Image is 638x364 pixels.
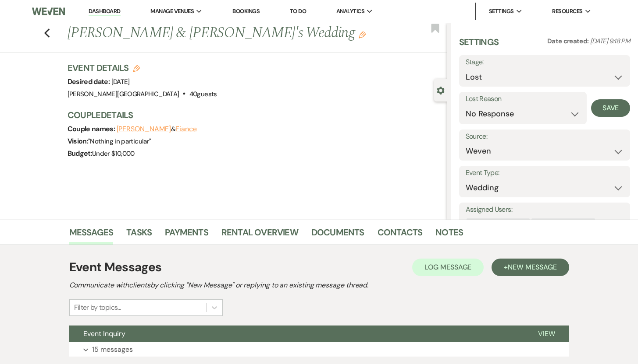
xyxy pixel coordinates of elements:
[524,325,569,342] button: View
[68,90,179,98] span: [PERSON_NAME][GEOGRAPHIC_DATA]
[69,258,162,276] h1: Event Messages
[111,77,130,86] span: [DATE]
[466,203,624,216] label: Assigned Users:
[69,342,569,357] button: 15 messages
[68,23,367,44] h1: [PERSON_NAME] & [PERSON_NAME]'s Wedding
[378,225,423,245] a: Contacts
[489,7,514,16] span: Settings
[552,7,582,16] span: Resources
[590,37,630,45] span: [DATE] 9:18 PM
[508,262,556,272] span: New Message
[189,90,217,98] span: 40 guests
[175,126,197,133] button: Fiance
[92,344,133,355] p: 15 messages
[531,218,585,231] div: [PERSON_NAME]
[165,225,208,245] a: Payments
[117,126,171,133] button: [PERSON_NAME]
[74,302,121,313] div: Filter by topics...
[69,325,524,342] button: Event Inquiry
[68,136,89,146] span: Vision:
[68,124,117,133] span: Couple names:
[459,36,499,55] h3: Settings
[117,125,197,133] span: &
[466,56,624,69] label: Stage:
[126,225,152,245] a: Tasks
[412,259,484,276] button: Log Message
[68,62,217,74] h3: Event Details
[492,259,569,276] button: +New Message
[221,225,298,245] a: Rental Overview
[466,167,624,179] label: Event Type:
[68,77,111,86] span: Desired date:
[89,7,120,16] a: Dashboard
[83,329,125,338] span: Event Inquiry
[311,225,364,245] a: Documents
[68,149,93,158] span: Budget:
[150,7,194,16] span: Manage Venues
[69,225,114,245] a: Messages
[466,130,624,143] label: Source:
[69,280,569,290] h2: Communicate with clients by clicking "New Message" or replying to an existing message thread.
[547,37,590,45] span: Date created:
[290,7,306,15] a: To Do
[32,2,65,21] img: Weven Logo
[359,31,366,38] button: Edit
[435,225,463,245] a: Notes
[467,218,520,231] div: [PERSON_NAME]
[466,93,581,105] label: Lost Reason
[591,99,630,117] button: Save
[92,149,135,158] span: Under $10,000
[232,7,260,15] a: Bookings
[68,109,438,121] h3: Couple Details
[336,7,364,16] span: Analytics
[424,262,471,272] span: Log Message
[538,329,555,338] span: View
[88,137,151,146] span: " Nothing in particular "
[437,86,445,94] button: Close lead details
